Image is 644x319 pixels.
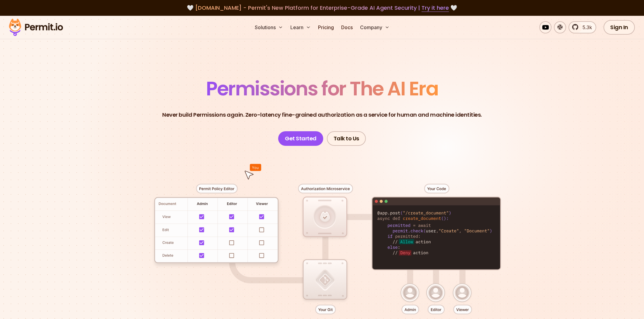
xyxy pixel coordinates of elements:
a: Try it here [422,4,449,12]
a: Get Started [278,131,323,146]
img: Permit logo [6,17,66,38]
span: Permissions for The AI Era [206,75,438,102]
a: Talk to Us [327,131,366,146]
span: [DOMAIN_NAME] - Permit's New Platform for Enterprise-Grade AI Agent Security | [195,4,449,12]
button: Company [358,21,392,33]
a: Pricing [316,21,336,33]
button: Learn [288,21,313,33]
p: Never build Permissions again. Zero-latency fine-grained authorization as a service for human and... [162,111,482,119]
a: Docs [339,21,355,33]
a: 5.3k [569,21,596,33]
div: 🤍 🤍 [15,4,629,12]
span: 5.3k [579,24,592,31]
a: Sign In [604,20,635,35]
button: Solutions [252,21,285,33]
